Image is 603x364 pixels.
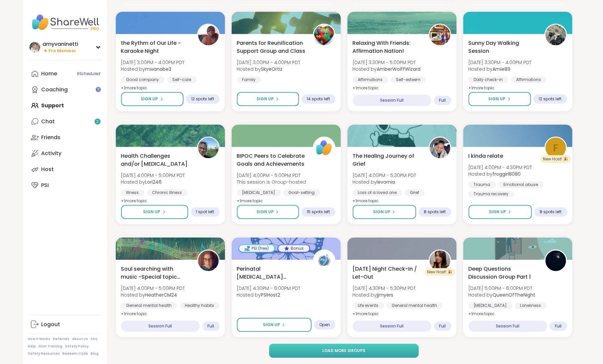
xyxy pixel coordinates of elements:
[180,302,220,309] div: Healthy habits
[167,76,197,83] div: Self-care
[96,87,101,92] iframe: Spotlight
[145,66,172,72] b: mwanabe3
[353,320,431,332] div: Session Full
[353,265,421,281] span: [DATE] Night Check-In / Let-Out
[469,302,512,309] div: [MEDICAL_DATA]
[546,250,566,271] img: QueenOfTheNight
[257,209,274,215] span: Sign Up
[353,285,416,292] span: [DATE] 4:30PM - 5:30PM PDT
[469,171,532,177] span: Hosted by
[121,59,185,66] span: [DATE] 3:00PM - 4:00PM PDT
[41,134,61,141] div: Friends
[237,189,281,196] div: [MEDICAL_DATA]
[261,292,280,298] b: PSIHost2
[41,321,60,328] div: Logout
[493,66,511,72] b: Amie89
[143,209,161,215] span: Sign Up
[72,337,88,341] a: About Us
[43,41,79,48] div: amyvaninetti
[196,209,214,215] span: 1 spot left
[237,205,299,219] button: Sign Up
[430,25,450,45] img: AmberWolffWizard
[353,172,416,179] span: [DATE] 4:00PM - 5:30PM PDT
[541,155,571,163] div: New Host! 🎉
[121,285,185,292] span: [DATE] 4:00PM - 5:00PM PDT
[261,66,283,72] b: SkyeOrtiz
[28,161,102,177] a: Host
[469,181,496,188] div: Trauma
[353,39,421,55] span: Relaxing With Friends: Affirmation Nation!
[353,59,421,66] span: [DATE] 3:30PM - 5:00PM PDT
[121,92,184,106] button: Sign Up
[469,292,536,298] span: Hosted by
[145,179,162,185] b: Lori246
[469,66,532,72] span: Hosted by
[41,166,54,173] div: Host
[239,245,274,252] div: PSI (free)
[553,140,558,156] span: f
[208,323,214,329] span: Full
[377,179,395,185] b: levornia
[28,114,102,130] a: Chat2
[63,351,88,356] a: Redeem Code
[28,82,102,98] a: Coaching
[489,96,506,102] span: Sign Up
[91,351,99,356] a: Blog
[121,205,188,219] button: Sign Up
[237,292,301,298] span: Hosted by
[405,189,425,196] div: Grief
[237,152,306,168] span: BIPOC Peers to Celebrate Goals and Achievements
[53,337,70,341] a: Referrals
[237,172,306,179] span: [DATE] 4:00PM - 5:00PM PDT
[121,292,185,298] span: Hosted by
[41,150,62,157] div: Activity
[121,76,165,83] div: Good company
[353,189,402,196] div: Loss of a loved one
[469,164,532,171] span: [DATE] 4:00PM - 4:30PM PDT
[237,318,312,332] button: Sign Up
[28,177,102,193] a: PSI
[353,205,416,219] button: Sign Up
[65,344,89,349] a: Safety Policy
[515,302,547,309] div: Loneliness
[424,209,446,215] span: 8 spots left
[469,285,536,292] span: [DATE] 5:00PM - 6:00PM PDT
[469,39,537,55] span: Sunny Day Walking Session
[540,209,562,215] span: 8 spots left
[41,182,49,189] div: PSI
[469,76,508,83] div: Daily check-in
[353,76,388,83] div: Affirmations
[539,96,562,102] span: 12 spots left
[353,152,421,168] span: The Healing Journey of Grief
[377,66,421,72] b: AmberWolffWizard
[121,265,190,281] span: Soul searching with music -Special topic edition!
[263,322,280,328] span: Sign Up
[28,317,102,332] a: Logout
[283,189,320,196] div: Goal-setting
[353,302,384,309] div: Life events
[198,250,219,271] img: HeatherCM24
[353,179,416,185] span: Hosted by
[314,25,335,45] img: SkyeOrtiz
[469,59,532,66] span: [DATE] 3:30PM - 4:00PM PDT
[546,25,566,45] img: Amie89
[28,130,102,145] a: Friends
[511,76,547,83] div: Affirmations
[469,191,514,197] div: Trauma recovery
[469,205,532,219] button: Sign Up
[121,172,185,179] span: [DATE] 4:00PM - 5:00PM PDT
[237,66,301,72] span: Hosted by
[198,25,219,45] img: mwanabe3
[121,66,185,72] span: Hosted by
[121,179,185,185] span: Hosted by
[91,337,98,341] a: FAQ
[28,145,102,161] a: Activity
[555,323,562,329] span: Full
[121,152,190,168] span: Health Challenges and/or [MEDICAL_DATA]
[439,98,446,103] span: Full
[237,59,301,66] span: [DATE] 3:00PM - 4:00PM PDT
[121,189,144,196] div: Illness
[353,292,416,298] span: Hosted by
[141,96,158,102] span: Sign Up
[469,152,503,160] span: I kinda relate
